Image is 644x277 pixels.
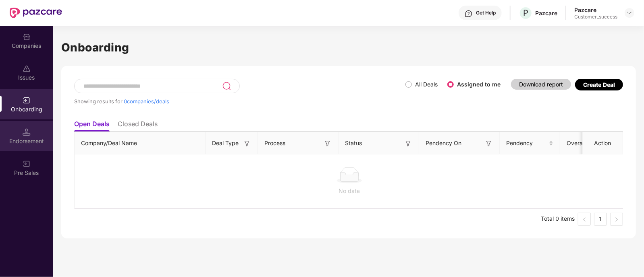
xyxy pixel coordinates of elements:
[23,160,31,168] img: svg+xml;base64,PHN2ZyB3aWR0aD0iMjAiIGhlaWdodD0iMjAiIHZpZXdCb3g9IjAgMCAyMCAyMCIgZmlsbD0ibm9uZSIgeG...
[81,187,618,195] div: No data
[23,96,31,105] img: svg+xml;base64,PHN2ZyB3aWR0aD0iMjAiIGhlaWdodD0iMjAiIHZpZXdCb3g9IjAgMCAyMCAyMCIgZmlsbD0ibm9uZSIgeG...
[264,139,285,148] span: Process
[541,213,575,226] li: Total 0 items
[485,140,493,148] img: svg+xml;base64,PHN2ZyB3aWR0aD0iMTYiIGhlaWdodD0iMTYiIHZpZXdCb3g9IjAgMCAxNiAxNiIgZmlsbD0ibm9uZSIgeG...
[124,98,169,105] span: 0 companies/deals
[426,139,461,148] span: Pendency On
[345,139,362,148] span: Status
[476,10,496,16] div: Get Help
[578,213,591,226] li: Previous Page
[74,98,405,105] div: Showing results for
[626,10,633,16] img: svg+xml;base64,PHN2ZyBpZD0iRHJvcGRvd24tMzJ4MzIiIHhtbG5zPSJodHRwOi8vd3d3LnczLm9yZy8yMDAwL3N2ZyIgd2...
[594,213,607,225] a: 1
[61,39,636,56] h1: Onboarding
[404,140,412,148] img: svg+xml;base64,PHN2ZyB3aWR0aD0iMTYiIGhlaWdodD0iMTYiIHZpZXdCb3g9IjAgMCAxNiAxNiIgZmlsbD0ibm9uZSIgeG...
[324,140,332,148] img: svg+xml;base64,PHN2ZyB3aWR0aD0iMTYiIGhlaWdodD0iMTYiIHZpZXdCb3g9IjAgMCAxNiAxNiIgZmlsbD0ibm9uZSIgeG...
[23,33,31,41] img: svg+xml;base64,PHN2ZyBpZD0iQ29tcGFuaWVzIiB4bWxucz0iaHR0cDovL3d3dy53My5vcmcvMjAwMC9zdmciIHdpZHRoPS...
[10,8,62,18] img: New Pazcare Logo
[582,217,587,222] span: left
[594,213,607,226] li: 1
[23,128,31,136] img: svg+xml;base64,PHN2ZyB3aWR0aD0iMTQuNSIgaGVpZ2h0PSIxNC41IiB2aWV3Qm94PSIwIDAgMTYgMTYiIGZpbGw9Im5vbm...
[500,132,560,154] th: Pendency
[574,14,617,20] div: Customer_success
[574,6,617,14] div: Pazcare
[560,132,629,154] th: Overall Pendency
[75,132,206,154] th: Company/Deal Name
[415,81,438,88] label: All Deals
[610,213,623,226] li: Next Page
[578,213,591,226] button: left
[506,139,547,148] span: Pendency
[118,120,158,131] li: Closed Deals
[74,120,110,131] li: Open Deals
[610,213,623,226] button: right
[583,81,615,88] div: Create Deal
[535,9,557,17] div: Pazcare
[243,140,251,148] img: svg+xml;base64,PHN2ZyB3aWR0aD0iMTYiIGhlaWdodD0iMTYiIHZpZXdCb3g9IjAgMCAxNiAxNiIgZmlsbD0ibm9uZSIgeG...
[511,79,571,90] button: Download report
[583,132,623,154] th: Action
[465,10,473,18] img: svg+xml;base64,PHN2ZyBpZD0iSGVscC0zMngzMiIgeG1sbnM9Imh0dHA6Ly93d3cudzMub3JnLzIwMDAvc3ZnIiB3aWR0aD...
[614,217,619,222] span: right
[212,139,239,148] span: Deal Type
[523,8,528,18] span: P
[222,81,231,91] img: svg+xml;base64,PHN2ZyB3aWR0aD0iMjQiIGhlaWdodD0iMjUiIHZpZXdCb3g9IjAgMCAyNCAyNSIgZmlsbD0ibm9uZSIgeG...
[457,81,501,88] label: Assigned to me
[23,65,31,73] img: svg+xml;base64,PHN2ZyBpZD0iSXNzdWVzX2Rpc2FibGVkIiB4bWxucz0iaHR0cDovL3d3dy53My5vcmcvMjAwMC9zdmciIH...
